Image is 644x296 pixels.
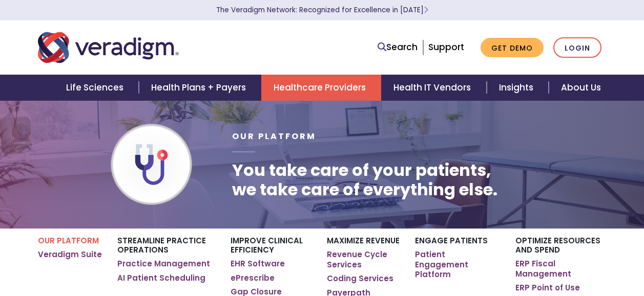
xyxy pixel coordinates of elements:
[231,273,275,283] a: ePrescribe
[38,249,102,260] a: Veradigm Suite
[378,40,418,54] a: Search
[481,38,544,58] a: Get Demo
[515,283,580,293] a: ERP Point of Use
[487,75,549,101] a: Insights
[428,41,464,53] a: Support
[549,75,613,101] a: About Us
[216,5,428,15] a: The Veradigm Network: Recognized for Excellence in [DATE]Learn More
[139,75,261,101] a: Health Plans + Payers
[231,259,285,269] a: EHR Software
[327,249,400,269] a: Revenue Cycle Services
[415,249,500,280] a: Patient Engagement Platform
[424,5,428,15] span: Learn More
[54,75,139,101] a: Life Sciences
[232,130,316,142] span: Our Platform
[38,31,179,64] img: Veradigm logo
[117,273,205,283] a: AI Patient Scheduling
[327,274,393,284] a: Coding Services
[261,75,381,101] a: Healthcare Providers
[381,75,486,101] a: Health IT Vendors
[515,259,606,279] a: ERP Fiscal Management
[117,259,210,269] a: Practice Management
[232,161,497,200] h1: You take care of your patients, we take care of everything else.
[553,37,601,58] a: Login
